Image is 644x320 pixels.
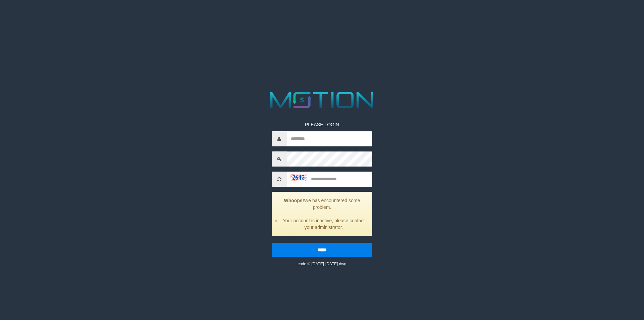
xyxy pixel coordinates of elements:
img: captcha [290,174,307,181]
img: MOTION_logo.png [266,89,378,111]
p: PLEASE LOGIN [272,121,372,128]
div: We has encountered some problem. [272,192,372,236]
li: Your account is inactive, please contact your administrator. [280,217,367,231]
small: code © [DATE]-[DATE] dwg [298,262,346,266]
strong: Whoops! [284,198,304,203]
